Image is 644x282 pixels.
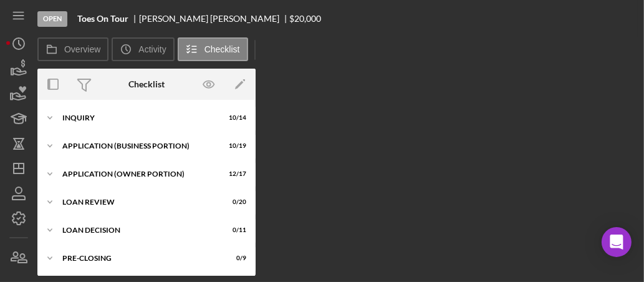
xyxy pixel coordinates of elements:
[62,170,215,178] div: APPLICATION (OWNER PORTION)
[62,198,215,206] div: LOAN REVIEW
[290,13,322,24] span: $20,000
[204,44,240,54] label: Checklist
[62,114,215,122] div: INQUIRY
[224,170,246,178] div: 12 / 17
[224,255,246,262] div: 0 / 9
[128,79,165,89] div: Checklist
[602,227,632,257] div: Open Intercom Messenger
[77,14,128,24] b: Toes On Tour
[62,226,215,234] div: LOAN DECISION
[112,37,174,61] button: Activity
[224,142,246,150] div: 10 / 19
[62,255,215,262] div: PRE-CLOSING
[224,226,246,234] div: 0 / 11
[224,198,246,206] div: 0 / 20
[37,11,67,27] div: Open
[138,44,166,54] label: Activity
[62,142,215,150] div: APPLICATION (BUSINESS PORTION)
[37,37,108,61] button: Overview
[224,114,246,122] div: 10 / 14
[64,44,100,54] label: Overview
[139,14,290,24] div: [PERSON_NAME] [PERSON_NAME]
[178,37,248,61] button: Checklist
